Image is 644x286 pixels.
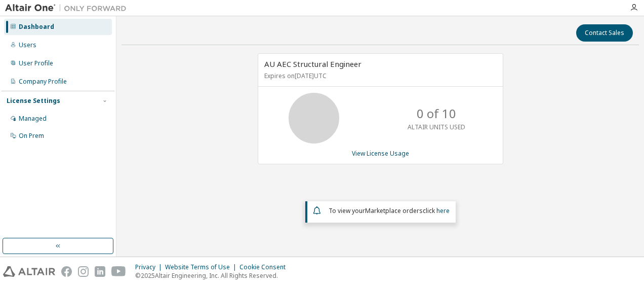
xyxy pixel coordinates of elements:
button: Contact Sales [576,24,633,42]
a: here [436,206,450,215]
div: Managed [19,115,47,123]
div: License Settings [7,97,60,105]
p: ALTAIR UNITS USED [408,123,465,131]
img: instagram.svg [78,266,89,277]
div: Dashboard [19,23,54,31]
img: youtube.svg [111,266,126,277]
img: Altair One [5,3,132,13]
em: Marketplace orders [365,206,423,215]
img: altair_logo.svg [3,266,55,277]
div: On Prem [19,132,44,140]
a: View License Usage [352,149,409,158]
p: Expires on [DATE] UTC [264,71,494,80]
p: 0 of 10 [417,105,456,122]
span: AU AEC Structural Engineer [264,59,361,69]
div: Company Profile [19,78,67,86]
div: Cookie Consent [239,263,292,271]
span: To view your click [329,206,450,215]
img: linkedin.svg [95,266,105,277]
div: Website Terms of Use [165,263,239,271]
div: User Profile [19,59,53,67]
img: facebook.svg [61,266,72,277]
div: Users [19,41,36,49]
p: © 2025 Altair Engineering, Inc. All Rights Reserved. [135,271,292,280]
div: Privacy [135,263,165,271]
